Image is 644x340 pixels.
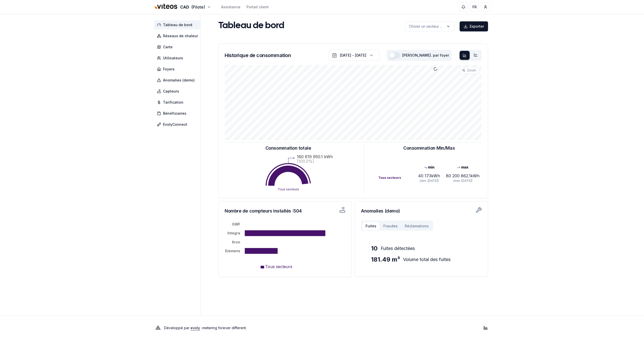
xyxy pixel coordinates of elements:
[154,76,203,85] a: Anomalies (demo)
[412,173,446,179] div: 40 173 kWh
[225,52,291,59] h3: Historique de consommation
[154,42,203,52] a: Carte
[163,56,183,61] span: Utilisateurs
[163,45,173,50] span: Carte
[154,324,162,332] img: Evoly Logo
[164,324,247,331] p: Développé par - metering forever different .
[297,154,333,159] text: 160 619 950.1 kWh
[247,5,269,10] a: Portail client
[225,207,312,215] h3: Nombre de compteurs installés : 504
[225,249,240,253] tspan: Siemens
[154,98,203,107] a: Tarification
[446,165,480,170] div: max
[403,256,451,263] span: Volume total des fuites
[190,326,200,330] a: evoly
[163,78,195,83] span: Anomalies (demo)
[277,187,299,191] text: Tous secteurs
[154,65,203,74] a: Foyers
[297,159,314,164] text: (100.0%)
[265,145,311,152] h3: Consommation totale
[467,68,476,72] span: Zoom
[446,179,480,183] div: (mer. [DATE])
[154,54,203,63] a: Utilisateurs
[412,165,446,170] div: min
[403,145,455,152] h3: Consommation Min/Max
[163,122,187,127] span: EvolyConnect
[163,22,192,27] span: Tableau de bord
[180,4,189,10] span: CAD
[362,222,380,231] button: Fuites
[412,179,446,183] div: (dim. [DATE])
[221,5,240,10] a: Assistance
[340,53,366,58] div: [DATE] - [DATE]
[163,100,183,105] span: Tarification
[409,24,442,29] p: Choisir un secteur ...
[191,4,205,10] span: (Pilote)
[371,256,400,264] span: 181.49 m³
[163,89,179,94] span: Capteurs
[154,2,211,13] button: CAD(Pilote)
[472,5,477,10] span: FR
[460,21,488,31] button: Exporter
[371,244,378,252] span: 10
[163,67,175,72] span: Foyers
[154,31,203,40] a: Réseaux de chaleur
[265,264,292,269] span: Tous secteurs
[232,240,240,244] tspan: Itron
[381,245,415,252] span: Fuites détectées
[154,109,203,118] a: Bénéficiaires
[227,231,240,235] tspan: Integra
[378,176,412,180] div: Tous secteurs
[163,33,198,38] span: Réseaux de chaleur
[329,50,380,61] button: [DATE] - [DATE]
[380,222,401,231] button: Fraudes
[154,20,203,29] a: Tableau de bord
[446,173,480,179] div: 80 200 862.1 kWh
[470,3,479,12] button: FR
[405,21,455,31] button: label
[154,120,203,129] a: EvolyConnect
[218,21,284,31] h1: Tableau de bord
[154,1,178,13] img: Viteos - CAD Logo
[361,207,482,215] h3: Anomalies (demo)
[154,87,203,96] a: Capteurs
[163,111,186,116] span: Bénéficiaires
[401,222,432,231] button: Réclamations
[232,222,240,226] tspan: GWF
[402,54,449,57] label: [PERSON_NAME]. par foyer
